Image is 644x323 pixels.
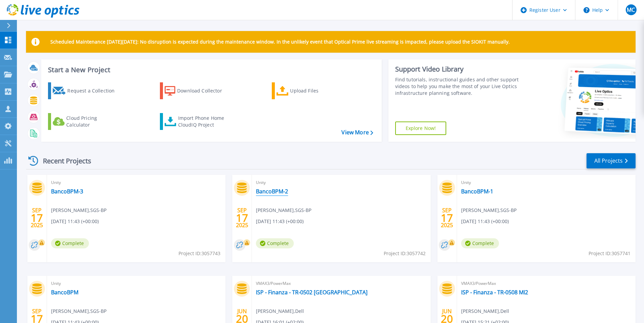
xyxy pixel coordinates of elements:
[51,218,99,225] span: [DATE] 11:43 (+00:00)
[51,179,221,186] span: Unity
[290,84,344,98] div: Upload Files
[461,207,517,214] span: [PERSON_NAME] , SGS-BP
[627,7,635,12] span: MC
[236,316,248,322] span: 20
[395,76,521,97] div: Find tutorials, instructional guides and other support videos to help you make the most of your L...
[50,39,510,45] p: Scheduled Maintenance [DATE][DATE]: No disruption is expected during the maintenance window. In t...
[461,188,493,195] a: BancoBPM-1
[67,84,121,98] div: Request a Collection
[272,82,347,99] a: Upload Files
[48,82,123,99] a: Request a Collection
[177,84,231,98] div: Download Collector
[30,206,43,230] div: SEP 2025
[256,280,426,287] span: VMAX3/PowerMax
[256,188,288,195] a: BancoBPM-2
[31,316,43,322] span: 17
[236,215,248,221] span: 17
[461,289,528,296] a: ISP - Finanza - TR-0508 MI2
[236,206,248,230] div: SEP 2025
[51,188,83,195] a: BancoBPM-3
[461,179,631,186] span: Unity
[395,122,447,135] a: Explore Now!
[256,289,367,296] a: ISP - Finanza - TR-0502 [GEOGRAPHIC_DATA]
[51,238,89,248] span: Complete
[461,218,509,225] span: [DATE] 11:43 (+00:00)
[51,307,106,315] span: [PERSON_NAME] , SGS-BP
[256,238,294,248] span: Complete
[440,206,453,230] div: SEP 2025
[178,250,220,257] span: Project ID: 3057743
[256,179,426,186] span: Unity
[341,129,373,136] a: View More
[48,113,123,130] a: Cloud Pricing Calculator
[441,316,453,322] span: 20
[256,307,304,315] span: [PERSON_NAME] , Dell
[26,153,100,169] div: Recent Projects
[395,65,521,74] div: Support Video Library
[51,207,106,214] span: [PERSON_NAME] , SGS-BP
[461,280,631,287] span: VMAX3/PowerMax
[461,238,499,248] span: Complete
[256,218,304,225] span: [DATE] 11:43 (+00:00)
[256,207,311,214] span: [PERSON_NAME] , SGS-BP
[160,82,235,99] a: Download Collector
[589,250,630,257] span: Project ID: 3057741
[66,115,120,128] div: Cloud Pricing Calculator
[31,215,43,221] span: 17
[48,66,373,74] h3: Start a New Project
[587,153,636,168] a: All Projects
[384,250,426,257] span: Project ID: 3057742
[51,289,78,296] a: BancoBPM
[51,280,221,287] span: Unity
[178,115,231,128] div: Import Phone Home CloudIQ Project
[441,215,453,221] span: 17
[461,307,509,315] span: [PERSON_NAME] , Dell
